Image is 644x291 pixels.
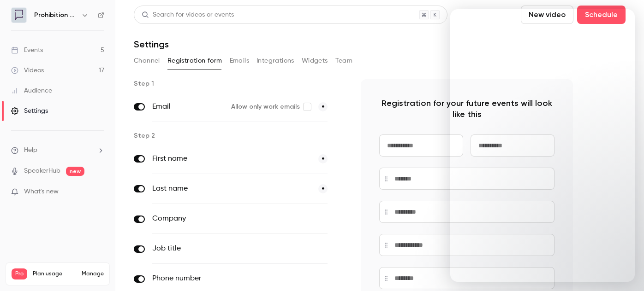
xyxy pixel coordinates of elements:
[24,187,59,197] span: What's new
[521,6,573,24] button: New video
[66,167,84,176] span: new
[152,213,289,224] label: Company
[152,243,289,254] label: Job title
[134,79,346,88] p: Step 1
[231,102,311,111] label: Allow only work emails
[134,53,160,68] button: Channel
[142,10,234,20] div: Search for videos or events
[34,11,78,20] h6: Prohibition PR
[152,273,289,284] label: Phone number
[302,53,328,68] button: Widgets
[12,8,26,23] img: Prohibition PR
[33,270,76,278] span: Plan usage
[134,39,169,50] h1: Settings
[24,166,60,176] a: SpeakerHub
[11,46,43,55] div: Events
[335,53,353,68] button: Team
[577,6,626,24] button: Schedule
[11,66,44,75] div: Videos
[134,131,346,140] p: Step 2
[450,9,635,282] iframe: To enrich screen reader interactions, please activate Accessibility in Grammarly extension settings
[379,98,555,120] p: Registration for your future events will look like this
[11,145,104,155] li: help-dropdown-opener
[82,270,104,278] a: Manage
[152,101,224,112] label: Email
[12,268,27,279] span: Pro
[152,153,311,164] label: First name
[11,106,48,116] div: Settings
[24,145,37,155] span: Help
[11,86,52,95] div: Audience
[167,53,222,68] button: Registration form
[256,53,294,68] button: Integrations
[230,53,249,68] button: Emails
[152,183,311,194] label: Last name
